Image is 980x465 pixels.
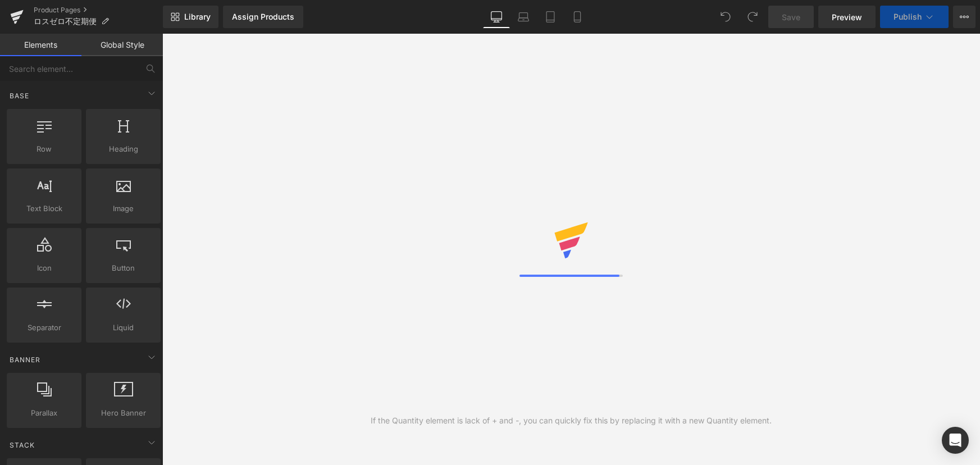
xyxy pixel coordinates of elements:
a: Global Style [81,34,163,56]
button: Redo [741,6,764,28]
div: If the Quantity element is lack of + and -, you can quickly fix this by replacing it with a new Q... [371,414,772,427]
span: Banner [8,354,42,365]
span: Preview [832,11,862,23]
button: More [953,6,976,28]
span: Image [89,203,157,215]
a: Laptop [510,6,537,28]
span: Text Block [10,203,78,215]
div: Open Intercom Messenger [942,427,969,454]
a: Product Pages [34,6,163,15]
span: Liquid [89,322,157,334]
a: Tablet [537,6,564,28]
button: Publish [880,6,949,28]
a: Desktop [483,6,510,28]
a: New Library [163,6,218,28]
a: Mobile [564,6,591,28]
div: Assign Products [232,12,294,21]
span: Button [89,262,157,274]
span: Stack [8,440,36,450]
span: Heading [89,143,157,155]
span: ロスゼロ不定期便 [34,17,97,26]
span: Save [782,11,800,23]
span: Library [184,12,211,22]
span: Parallax [10,407,78,419]
span: Icon [10,262,78,274]
span: Publish [894,12,922,21]
span: Separator [10,322,78,334]
span: Hero Banner [89,407,157,419]
span: Row [10,143,78,155]
a: Preview [818,6,876,28]
button: Undo [714,6,737,28]
span: Base [8,90,30,101]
